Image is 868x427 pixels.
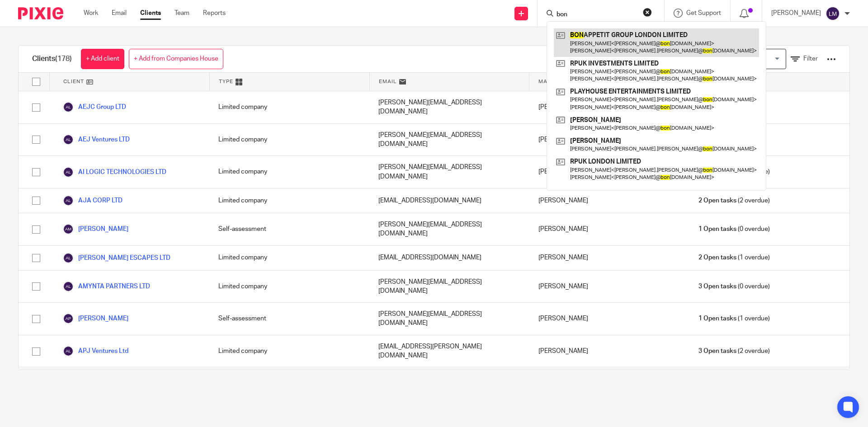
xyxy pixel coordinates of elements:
[63,281,74,292] img: svg%3E
[209,188,369,213] div: Limited company
[63,195,74,206] img: svg%3E
[63,346,128,357] a: APJ Ventures Ltd
[129,49,223,69] a: + Add from Companies House
[529,303,689,335] div: [PERSON_NAME]
[32,54,72,64] h1: Clients
[112,9,127,18] a: Email
[643,8,652,17] button: Clear
[369,188,529,213] div: [EMAIL_ADDRESS][DOMAIN_NAME]
[18,7,63,19] img: Pixie
[826,6,840,21] img: svg%3E
[771,9,821,18] p: [PERSON_NAME]
[698,347,736,356] span: 3 Open tasks
[369,156,529,188] div: [PERSON_NAME][EMAIL_ADDRESS][DOMAIN_NAME]
[803,56,818,62] span: Filter
[63,313,74,324] img: svg%3E
[63,134,130,145] a: AEJ Ventures LTD
[63,167,166,178] a: AI LOGIC TECHNOLOGIES LTD
[63,253,74,263] img: svg%3E
[698,282,736,291] span: 3 Open tasks
[369,335,529,367] div: [EMAIL_ADDRESS][PERSON_NAME][DOMAIN_NAME]
[209,124,369,156] div: Limited company
[209,156,369,188] div: Limited company
[369,303,529,335] div: [PERSON_NAME][EMAIL_ADDRESS][DOMAIN_NAME]
[63,78,84,85] span: Client
[529,213,689,245] div: [PERSON_NAME]
[63,102,74,113] img: svg%3E
[63,224,74,235] img: svg%3E
[529,156,689,188] div: [PERSON_NAME]
[529,124,689,156] div: [PERSON_NAME]
[28,73,45,90] input: Select all
[529,91,689,123] div: [PERSON_NAME]
[698,347,770,356] span: (2 overdue)
[209,213,369,245] div: Self-assessment
[209,246,369,270] div: Limited company
[209,303,369,335] div: Self-assessment
[556,11,637,19] input: Search
[63,102,126,113] a: AEJC Group LTD
[63,253,170,263] a: [PERSON_NAME] ESCAPES LTD
[140,9,161,18] a: Clients
[55,55,72,62] span: (178)
[698,196,736,205] span: 2 Open tasks
[63,134,74,145] img: svg%3E
[209,91,369,123] div: Limited company
[63,346,74,357] img: svg%3E
[369,124,529,156] div: [PERSON_NAME][EMAIL_ADDRESS][DOMAIN_NAME]
[538,78,567,85] span: Manager
[209,367,369,399] div: Limited company
[529,367,689,399] div: [PERSON_NAME]
[369,271,529,303] div: [PERSON_NAME][EMAIL_ADDRESS][DOMAIN_NAME]
[63,281,150,292] a: AMYNTA PARTNERS LTD
[698,225,770,234] span: (0 overdue)
[698,253,736,262] span: 2 Open tasks
[209,271,369,303] div: Limited company
[369,213,529,245] div: [PERSON_NAME][EMAIL_ADDRESS][DOMAIN_NAME]
[63,195,123,206] a: AJA CORP LTD
[369,367,529,399] div: [PERSON_NAME][EMAIL_ADDRESS][DOMAIN_NAME]
[209,335,369,367] div: Limited company
[698,196,770,205] span: (2 overdue)
[63,167,74,178] img: svg%3E
[529,335,689,367] div: [PERSON_NAME]
[698,282,770,291] span: (0 overdue)
[686,10,721,16] span: Get Support
[529,188,689,213] div: [PERSON_NAME]
[63,224,128,235] a: [PERSON_NAME]
[698,253,770,262] span: (1 overdue)
[369,246,529,270] div: [EMAIL_ADDRESS][DOMAIN_NAME]
[698,314,736,323] span: 1 Open tasks
[175,9,189,18] a: Team
[529,246,689,270] div: [PERSON_NAME]
[84,9,98,18] a: Work
[203,9,226,18] a: Reports
[698,225,736,234] span: 1 Open tasks
[529,271,689,303] div: [PERSON_NAME]
[63,313,128,324] a: [PERSON_NAME]
[81,49,124,69] a: + Add client
[219,78,233,85] span: Type
[369,91,529,123] div: [PERSON_NAME][EMAIL_ADDRESS][DOMAIN_NAME]
[698,314,770,323] span: (1 overdue)
[379,78,397,85] span: Email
